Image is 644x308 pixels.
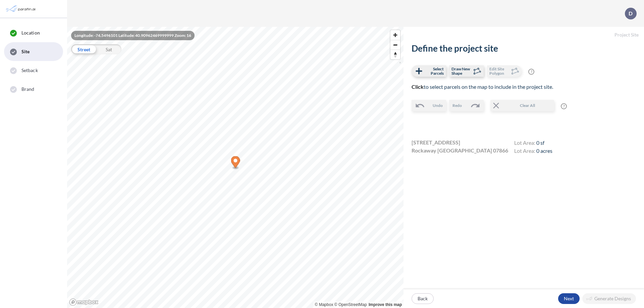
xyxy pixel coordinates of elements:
[5,3,38,15] img: Parafin
[514,139,552,147] h4: Lot Area:
[561,103,567,109] span: ?
[451,67,471,75] span: Draw New Shape
[390,50,400,59] button: Reset bearing to north
[412,138,460,146] span: [STREET_ADDRESS]
[412,43,636,54] h2: Define the project site
[71,44,96,54] div: Street
[369,302,402,307] a: Improve this map
[315,302,333,307] a: Mapbox
[412,146,508,155] span: Rockaway [GEOGRAPHIC_DATA] 07866
[489,67,509,75] span: Edit Site Polygon
[514,147,552,156] h4: Lot Area:
[536,139,544,146] span: 0 sf
[412,83,424,90] b: Click
[21,86,35,93] span: Brand
[412,293,434,304] button: Back
[536,147,552,154] span: 0 acres
[71,31,195,40] div: Longitude: -74.5496101 Latitude: 40.90962469999999 Zoom: 16
[501,103,553,109] span: Clear All
[418,295,428,302] p: Back
[96,44,121,54] div: Sat
[404,27,644,43] h5: Project Site
[528,69,534,75] span: ?
[424,67,444,75] span: Select Parcels
[231,156,240,170] div: Map marker
[452,103,462,109] span: Redo
[412,100,446,111] button: Undo
[390,30,400,40] button: Zoom in
[629,10,633,16] p: D
[21,67,38,74] span: Setback
[67,27,404,308] canvas: Map
[390,40,400,50] button: Zoom out
[412,83,553,90] span: to select parcels on the map to include in the project site.
[564,295,574,302] p: Next
[334,302,367,307] a: OpenStreetMap
[449,100,484,111] button: Redo
[21,29,40,36] span: Location
[558,293,580,304] button: Next
[433,103,443,109] span: Undo
[69,298,99,306] a: Mapbox homepage
[21,48,30,55] span: Site
[490,100,554,111] button: Clear All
